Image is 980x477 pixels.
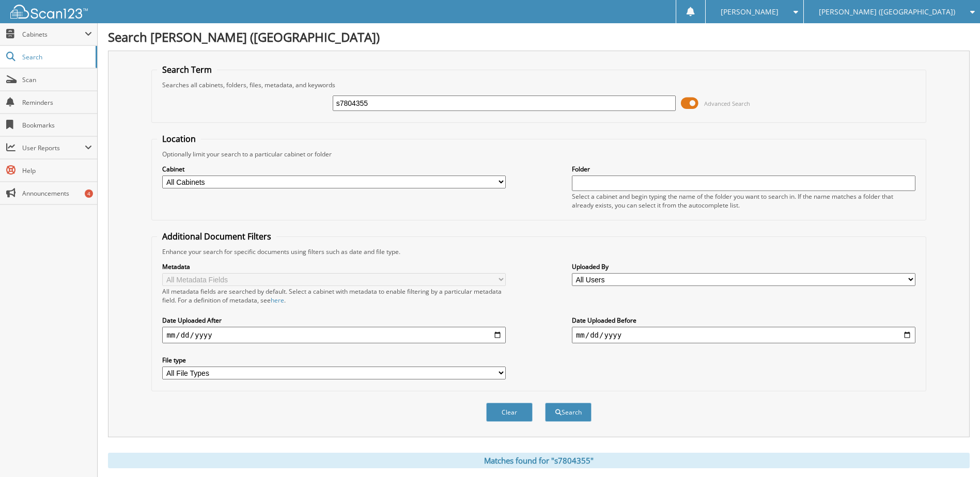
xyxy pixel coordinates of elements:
[162,165,506,173] label: Cabinet
[157,231,276,242] legend: Additional Document Filters
[108,28,970,45] h1: Search [PERSON_NAME] ([GEOGRAPHIC_DATA])
[572,192,915,210] div: Select a cabinet and begin typing the name of the folder you want to search in. If the name match...
[22,166,92,175] span: Help
[819,9,955,15] span: [PERSON_NAME] ([GEOGRAPHIC_DATA])
[157,81,920,89] div: Searches all cabinets, folders, files, metadata, and keywords
[572,316,915,325] label: Date Uploaded Before
[271,296,284,305] a: here
[545,403,592,422] button: Search
[22,144,85,152] span: User Reports
[108,453,970,468] div: Matches found for "s7804355"
[572,327,915,343] input: end
[157,150,920,158] div: Optionally limit your search to a particular cabinet or folder
[572,165,915,173] label: Folder
[162,356,506,364] label: File type
[22,189,92,198] span: Announcements
[572,262,915,271] label: Uploaded By
[486,403,533,422] button: Clear
[22,30,85,39] span: Cabinets
[157,133,201,145] legend: Location
[704,100,750,107] span: Advanced Search
[721,9,779,15] span: [PERSON_NAME]
[22,53,90,61] span: Search
[157,247,920,256] div: Enhance your search for specific documents using filters such as date and file type.
[22,121,92,130] span: Bookmarks
[162,327,506,343] input: start
[162,262,506,271] label: Metadata
[85,189,93,198] div: 4
[10,5,88,19] img: scan123-logo-white.svg
[22,75,92,84] span: Scan
[162,287,506,305] div: All metadata fields are searched by default. Select a cabinet with metadata to enable filtering b...
[22,98,92,107] span: Reminders
[162,316,506,325] label: Date Uploaded After
[157,64,217,75] legend: Search Term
